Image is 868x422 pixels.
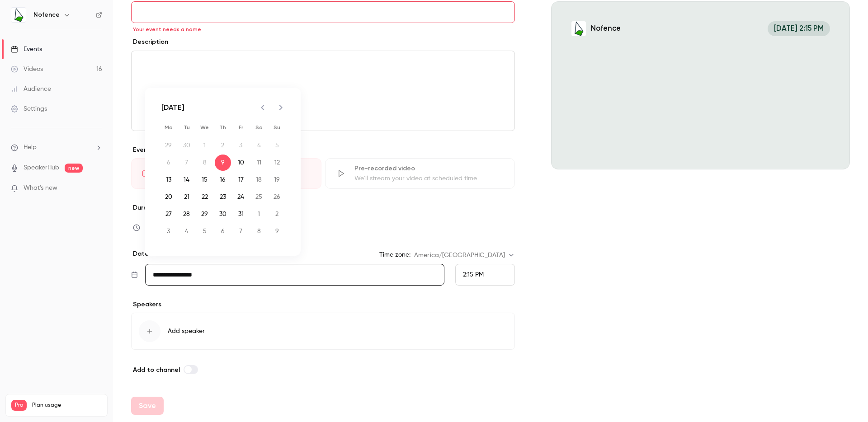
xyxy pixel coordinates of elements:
button: 2 [269,206,285,222]
div: Events [11,45,42,54]
button: 14 [179,172,195,188]
button: 24 [233,189,249,205]
span: Help [24,143,37,152]
div: Audience [11,84,51,94]
button: 15 [197,172,213,188]
button: 27 [160,206,177,222]
div: editor [132,51,514,131]
label: Time zone: [379,250,410,259]
div: From [455,264,515,286]
button: 9 [269,223,285,239]
span: Monday [160,118,177,136]
button: 29 [197,206,213,222]
div: Pre-recorded video [354,164,504,173]
span: Saturday [251,118,267,136]
div: Settings [11,104,47,113]
button: 22 [197,189,213,205]
button: 30 [215,206,231,222]
button: 21 [179,189,195,205]
button: 13 [160,172,177,188]
button: Next month [272,98,290,117]
span: Pro [11,400,27,411]
button: 8 [251,223,267,239]
button: 6 [215,223,231,239]
button: Add speaker [131,313,515,350]
span: Sunday [269,118,285,136]
button: 11 [251,155,267,171]
p: Speakers [131,300,515,309]
button: 17 [233,172,249,188]
span: Add to channel [133,366,180,374]
button: 5 [197,223,213,239]
button: 10 [233,155,249,171]
button: 1 [251,206,267,222]
button: 25 [251,189,267,205]
span: new [65,164,83,173]
p: Date and time [131,249,178,258]
span: Tuesday [179,118,195,136]
span: What's new [24,183,57,193]
div: America/[GEOGRAPHIC_DATA] [414,251,515,260]
button: 16 [215,172,231,188]
button: 18 [251,172,267,188]
label: Duration [131,203,515,212]
section: description [131,51,515,131]
button: 20 [160,189,177,205]
a: SpeakerHub [24,163,59,173]
button: 7 [233,223,249,239]
span: Add speaker [168,327,205,336]
h6: Nofence [33,10,60,19]
span: Plan usage [32,402,102,409]
div: We'll stream your video at scheduled time [354,174,504,183]
div: LiveGo live at scheduled time [131,158,321,189]
span: Friday [233,118,249,136]
iframe: Noticeable Trigger [91,184,102,192]
div: [DATE] [161,102,184,113]
span: 2:15 PM [463,272,484,278]
span: Your event needs a name [133,26,201,33]
button: 12 [269,155,285,171]
div: Pre-recorded videoWe'll stream your video at scheduled time [325,158,515,189]
button: 3 [160,223,177,239]
span: Thursday [215,118,231,136]
button: 4 [179,223,195,239]
p: Event type [131,145,515,155]
button: 23 [215,189,231,205]
label: Description [131,38,168,47]
button: 9 [215,155,231,171]
button: 19 [269,172,285,188]
button: 31 [233,206,249,222]
button: 26 [269,189,285,205]
button: 28 [179,206,195,222]
div: Videos [11,65,43,74]
span: Wednesday [197,118,213,136]
img: Nofence [11,8,26,22]
li: help-dropdown-opener [11,143,102,152]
